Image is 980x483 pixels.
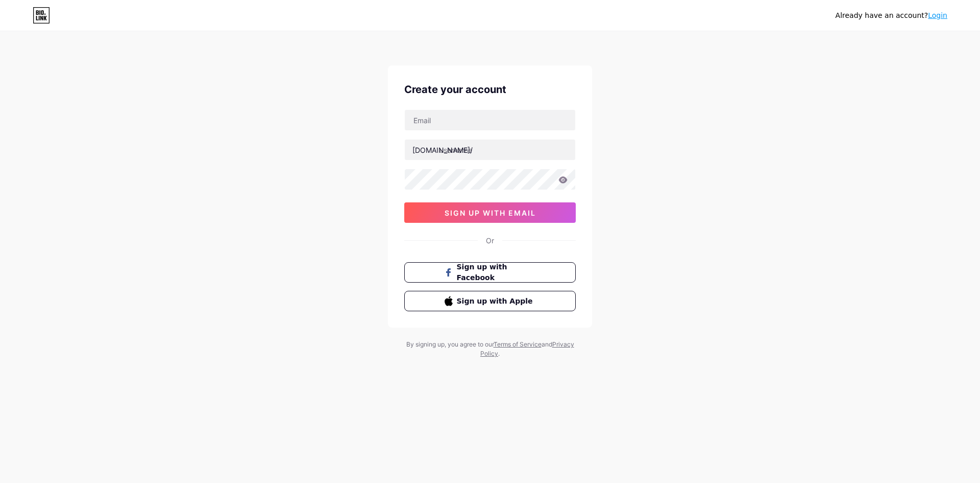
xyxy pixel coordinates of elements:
span: sign up with email [445,209,536,217]
button: Sign up with Apple [404,291,576,311]
div: Already have an account? [836,10,947,21]
a: Terms of Service [494,340,542,348]
div: By signing up, you agree to our and . [403,340,577,358]
div: [DOMAIN_NAME]/ [412,145,473,155]
div: Create your account [404,82,576,97]
input: Email [405,110,575,130]
span: Sign up with Apple [457,296,536,307]
div: Or [486,235,494,246]
input: username [405,140,575,160]
button: Sign up with Facebook [404,262,576,283]
button: sign up with email [404,202,576,223]
a: Login [928,11,947,19]
span: Sign up with Facebook [457,262,536,283]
